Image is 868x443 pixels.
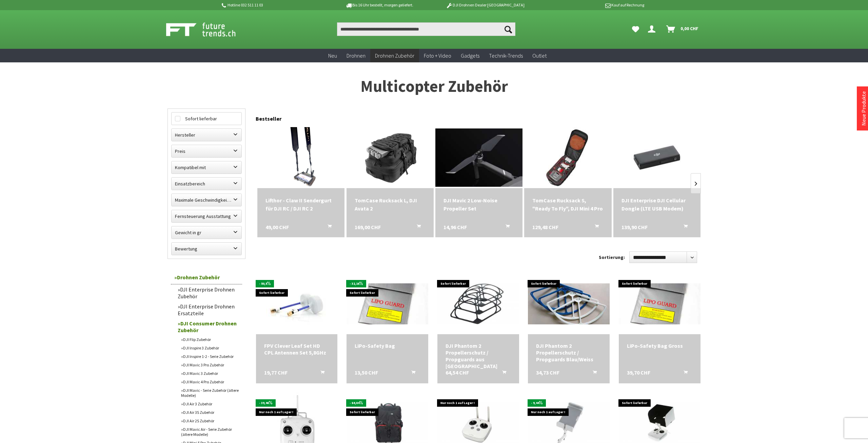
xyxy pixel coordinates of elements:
[645,22,661,36] a: Dein Konto
[532,52,547,59] span: Outlet
[172,194,241,206] label: Maximale Geschwindigkeit in km/h
[537,127,598,188] img: TomCase Rucksack S, "Ready To Fly", DJI Mini 4 Pro
[456,49,484,63] a: Gadgets
[359,127,420,188] img: TomCase Rucksack L, DJI Avata 2
[178,344,242,352] a: DJI Inspire 3 Zubehör
[178,378,242,386] a: DJI Mavic 4 Pro Zubehör
[178,400,242,408] a: DJI Air 3 Zubehör
[355,223,381,231] span: 169,00 CHF
[172,178,241,190] label: Einsatzbereich
[178,425,242,439] a: DJI Mavic Air - Serie Zubehör (ältere Modelle)
[172,129,241,141] label: Hersteller
[536,342,601,363] div: DJI Phantom 2 Propellerschutz / Propguards Blau/Weiss
[446,342,511,369] a: DJI Phantom 2 Propellerschutz / Propguards aus [GEOGRAPHIC_DATA] 64,54 CHF In den Warenkorb
[172,226,241,239] label: Gewicht in gr
[172,113,241,125] label: Sofort lieferbar
[484,49,528,63] a: Technik-Trends
[178,369,242,378] a: DJI Mavic 3 Zubehör
[167,78,701,95] h1: Multicopter Zubehör
[532,223,558,231] span: 129,48 CHF
[178,408,242,417] a: DJI Air 3S Zubehör
[220,1,326,9] p: Hotline 032 511 11 03
[172,243,241,255] label: Bewertung
[528,283,610,324] img: DJI Phantom 2 Propellerschutz / Propguards Blau/Weiss
[627,342,692,349] div: LiPo-Safety Bag Gross
[337,22,515,36] input: Produkt, Marke, Kategorie, EAN, Artikelnummer…
[326,1,432,9] p: Bis 16 Uhr bestellt, morgen geliefert.
[172,161,241,174] label: Kompatibel mit
[532,196,603,213] a: TomCase Rucksack S, "Ready To Fly", DJI Mini 4 Pro 129,48 CHF In den Warenkorb
[323,49,342,63] a: Neu
[443,223,467,231] span: 14,96 CHF
[174,318,242,335] a: DJI Consumer Drohnen Zubehör
[619,283,701,324] img: LiPo-Safety Bag Gross
[403,369,419,378] button: In den Warenkorb
[675,223,692,232] button: In den Warenkorb
[178,352,242,361] a: DJI Inspire 1-2 - Serie Zubehör
[355,196,426,213] a: TomCase Rucksack L, DJI Avata 2 169,00 CHF In den Warenkorb
[409,223,425,232] button: In den Warenkorb
[622,223,648,231] span: 139,90 CHF
[174,301,242,318] a: DJI Enterprise Drohnen Ersatzteile
[355,196,426,213] div: TomCase Rucksack L, DJI Avata 2
[622,196,692,213] div: DJI Enterprise DJI Cellular Dongle (LTE USB Modem)
[446,342,511,369] div: DJI Phantom 2 Propellerschutz / Propguards aus [GEOGRAPHIC_DATA]
[680,23,698,34] span: 0,00 CHF
[536,342,601,363] a: DJI Phantom 2 Propellerschutz / Propguards Blau/Weiss 34,73 CHF In den Warenkorb
[629,22,643,36] a: Meine Favoriten
[627,369,650,376] span: 39,70 CHF
[501,22,515,36] button: Suchen
[279,127,323,188] img: Lifthor - Claw II Sendergurt für DJI RC / DJI RC 2
[419,49,456,63] a: Foto + Video
[536,369,559,376] span: 34,73 CHF
[424,52,451,59] span: Foto + Video
[370,49,419,63] a: Drohnen Zubehör
[585,369,601,378] button: In den Warenkorb
[172,210,241,222] label: Fernsteuerung Ausstattung
[265,196,336,213] a: Lifthor - Claw II Sendergurt für DJI RC / DJI RC 2 49,00 CHF In den Warenkorb
[587,223,603,232] button: In den Warenkorb
[355,369,378,376] span: 13,50 CHF
[264,342,330,356] a: FPV Clever Leaf Set HD CPL Antennen Set 5,8GHz 19,77 CHF In den Warenkorb
[675,369,692,378] button: In den Warenkorb
[312,369,329,378] button: In den Warenkorb
[355,342,420,349] a: LiPo-Safety Bag 13,50 CHF In den Warenkorb
[664,22,702,36] a: Warenkorb
[256,108,701,125] div: Bestseller
[538,1,644,9] p: Kauf auf Rechnung
[860,91,867,126] a: Neue Produkte
[178,335,242,344] a: DJI Flip Zubehör
[627,342,692,349] a: LiPo-Safety Bag Gross 39,70 CHF In den Warenkorb
[432,1,538,9] p: DJI Drohnen Dealer [GEOGRAPHIC_DATA]
[178,361,242,369] a: DJI Mavic 3 Pro Zubehör
[319,223,336,232] button: In den Warenkorb
[265,196,336,213] div: Lifthor - Claw II Sendergurt für DJI RC / DJI RC 2
[355,342,420,349] div: LiPo-Safety Bag
[174,284,242,301] a: DJI Enterprise Drohnen Zubehör
[166,21,251,38] img: Shop Futuretrends - zur Startseite wechseln
[446,369,469,376] span: 64,54 CHF
[347,283,428,324] img: LiPo-Safety Bag
[178,417,242,425] a: DJI Air 2S Zubehör
[375,52,414,59] span: Drohnen Zubehör
[528,49,551,63] a: Outlet
[443,196,514,213] a: DJI Mavic 2 Low-Noise Propeller Set 14,96 CHF In den Warenkorb
[435,128,522,186] img: DJI Mavic 2 Low-Noise Propeller Set
[264,369,288,376] span: 19,77 CHF
[437,283,519,324] img: DJI Phantom 2 Propellerschutz / Propguards aus Karbon
[342,49,370,63] a: Drohnen
[266,273,327,334] img: FPV Clever Leaf Set HD CPL Antennen Set 5,8GHz
[347,52,366,59] span: Drohnen
[171,270,242,284] a: Drohnen Zubehör
[461,52,479,59] span: Gadgets
[172,145,241,157] label: Preis
[264,342,330,356] div: FPV Clever Leaf Set HD CPL Antennen Set 5,8GHz
[497,223,514,232] button: In den Warenkorb
[622,196,692,213] a: DJI Enterprise DJI Cellular Dongle (LTE USB Modem) 139,90 CHF In den Warenkorb
[599,252,625,263] label: Sortierung:
[443,196,514,213] div: DJI Mavic 2 Low-Noise Propeller Set
[489,52,523,59] span: Technik-Trends
[328,52,337,59] span: Neu
[613,128,701,186] img: DJI Enterprise DJI Cellular Dongle (LTE USB Modem)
